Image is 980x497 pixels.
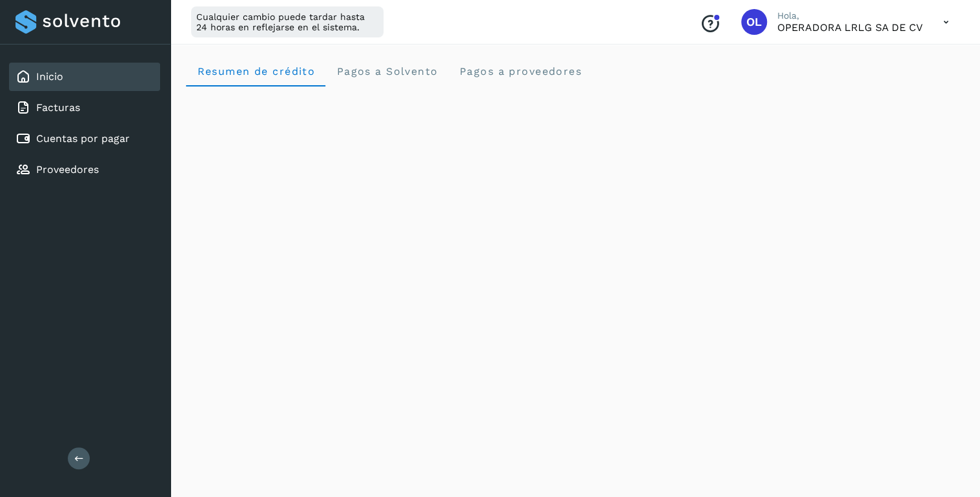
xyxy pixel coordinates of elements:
div: Proveedores [9,156,160,184]
span: Pagos a proveedores [458,65,582,77]
div: Cuentas por pagar [9,125,160,153]
a: Cuentas por pagar [36,132,130,145]
p: Hola, [777,10,923,21]
p: OPERADORA LRLG SA DE CV [777,21,923,34]
span: Pagos a Solvento [336,65,438,77]
div: Inicio [9,63,160,91]
a: Facturas [36,101,80,114]
a: Inicio [36,70,63,83]
div: Cualquier cambio puede tardar hasta 24 horas en reflejarse en el sistema. [191,6,383,37]
span: Resumen de crédito [196,65,315,77]
div: Facturas [9,94,160,122]
a: Proveedores [36,163,99,176]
